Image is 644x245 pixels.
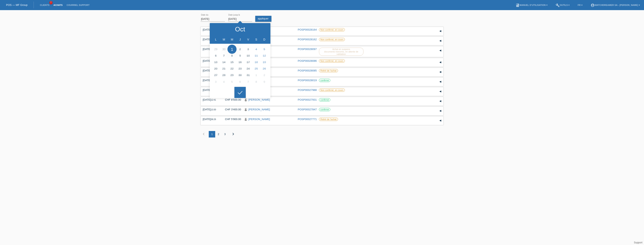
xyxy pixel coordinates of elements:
[437,79,443,85] div: étendre/coller
[319,69,338,72] label: Retiré de l‘achat
[576,4,585,6] a: FR ▾
[222,118,241,121] div: CHF 5'900.00
[248,108,270,111] a: [PERSON_NAME]
[222,108,241,111] div: CHF 3'400.00
[65,4,91,6] a: Courriel Support
[319,59,345,63] label: Non confirmé, en cours
[554,4,572,6] a: buildOutils ▾
[298,98,317,101] a: POSP00027931
[203,108,219,111] div: [DATE]
[49,1,53,4] span: 7
[255,16,271,22] a: appliquer
[319,79,330,82] label: confirmé
[319,98,330,101] label: confirmé
[203,59,219,62] div: [DATE]
[6,3,28,6] a: POS — MF Group
[437,118,443,124] div: étendre/coller
[235,26,245,32] div: Oct
[556,3,560,7] i: build
[514,4,550,6] a: bookManuel d’utilisation ▾
[211,99,216,101] span: 12:41
[634,241,642,244] a: Support
[516,3,520,7] i: book
[589,4,642,6] a: account_circleWatchdreamer SA - [PERSON_NAME] ▾
[437,88,443,95] div: étendre/coller
[298,28,317,31] a: POSP00028164
[203,38,219,41] div: [DATE]
[248,118,270,121] a: [PERSON_NAME]
[222,131,228,137] div: 3
[298,79,317,82] a: POSP00028019
[211,109,216,111] span: 13:30
[203,28,219,31] div: [DATE]
[215,131,222,137] div: 2
[319,88,345,92] label: Non confirmé, en cours
[437,48,443,54] div: étendre/coller
[38,4,51,6] a: Clients
[203,79,219,82] div: [DATE]
[51,4,65,6] a: Achats
[222,98,241,101] div: CHF 8'500.00
[298,59,317,62] a: POSP00028086
[201,132,206,136] i: chevron_left
[437,28,443,34] div: étendre/coller
[437,98,443,104] div: étendre/coller
[211,118,216,120] span: 06:26
[248,98,270,101] a: [PERSON_NAME]
[203,98,219,101] div: [DATE]
[298,69,317,72] a: POSP00028085
[319,108,330,111] label: confirmé
[319,48,363,56] label: Achat en suspens documents transmis, en attente de validation
[203,69,219,72] div: [DATE]
[319,38,345,41] label: Non confirmé, en cours
[298,108,317,111] a: POSP00027847
[298,48,317,51] a: POSP00028097
[298,88,317,92] a: POSP00027988
[437,108,443,114] div: étendre/coller
[319,28,345,31] label: Non confirmé, en cours
[203,118,219,121] div: [DATE]
[231,132,236,136] i: chevron_right
[437,38,443,44] div: étendre/coller
[203,48,219,51] div: [DATE]
[591,3,595,7] i: account_circle
[437,59,443,65] div: étendre/coller
[298,38,317,41] a: POSP00028162
[298,118,317,121] a: POSP00027771
[437,69,443,75] div: étendre/coller
[203,88,219,92] div: [DATE]
[209,131,215,137] div: 1
[319,118,338,121] label: Retiré de l‘achat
